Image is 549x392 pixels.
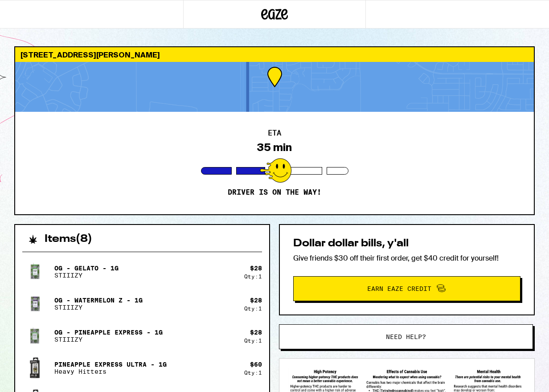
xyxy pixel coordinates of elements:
[15,47,534,62] div: [STREET_ADDRESS][PERSON_NAME]
[45,234,92,245] h2: Items ( 8 )
[250,329,262,336] div: $ 28
[54,329,163,336] p: OG - Pineapple Express - 1g
[54,297,143,304] p: OG - Watermelon Z - 1g
[250,361,262,368] div: $ 60
[54,336,163,343] p: STIIIZY
[250,265,262,272] div: $ 28
[22,259,47,284] img: STIIIZY - OG - Gelato - 1g
[22,355,47,380] img: Heavy Hitters - Pineapple Express Ultra - 1g
[22,323,47,348] img: STIIIZY - OG - Pineapple Express - 1g
[293,238,520,249] h2: Dollar dollar bills, y'all
[244,306,262,311] div: Qty: 1
[54,361,167,368] p: Pineapple Express Ultra - 1g
[250,297,262,304] div: $ 28
[244,370,262,376] div: Qty: 1
[54,368,167,375] p: Heavy Hitters
[367,286,431,292] span: Earn Eaze Credit
[54,304,143,311] p: STIIIZY
[257,141,292,154] div: 35 min
[228,188,321,197] p: Driver is on the way!
[244,274,262,279] div: Qty: 1
[279,324,533,349] button: Need help?
[22,291,47,316] img: STIIIZY - OG - Watermelon Z - 1g
[244,338,262,343] div: Qty: 1
[386,334,426,340] span: Need help?
[293,253,520,263] p: Give friends $30 off their first order, get $40 credit for yourself!
[54,265,119,272] p: OG - Gelato - 1g
[293,276,520,301] button: Earn Eaze Credit
[268,130,281,137] h2: ETA
[54,272,119,279] p: STIIIZY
